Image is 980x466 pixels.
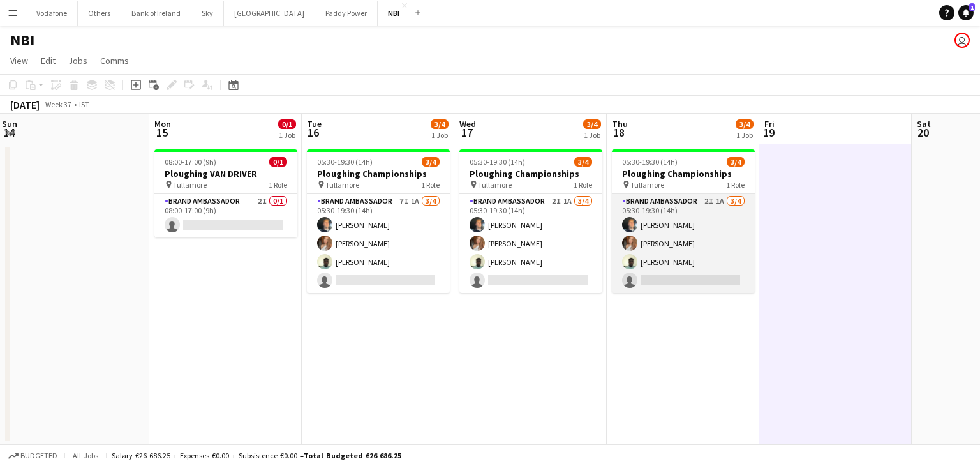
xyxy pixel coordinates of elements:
[224,1,315,26] button: [GEOGRAPHIC_DATA]
[100,55,129,66] span: Comms
[421,180,440,190] span: 1 Role
[165,157,216,167] span: 08:00-17:00 (9h)
[584,130,600,140] div: 1 Job
[70,451,101,460] span: All jobs
[154,149,297,237] app-job-card: 08:00-17:00 (9h)0/1Ploughing VAN DRIVER Tullamore1 RoleBrand Ambassador2I0/108:00-17:00 (9h)
[269,180,287,190] span: 1 Role
[470,157,525,167] span: 05:30-19:30 (14h)
[154,194,297,237] app-card-role: Brand Ambassador2I0/108:00-17:00 (9h)
[459,149,602,293] app-job-card: 05:30-19:30 (14h)3/4Ploughing Championships Tullamore1 RoleBrand Ambassador2I1A3/405:30-19:30 (14...
[478,180,512,190] span: Tullamore
[2,118,17,130] span: Sun
[152,125,171,140] span: 15
[378,1,410,26] button: NBI
[612,194,755,293] app-card-role: Brand Ambassador2I1A3/405:30-19:30 (14h)[PERSON_NAME][PERSON_NAME][PERSON_NAME]
[191,1,224,26] button: Sky
[954,33,970,48] app-user-avatar: Katie Shovlin
[278,119,296,129] span: 0/1
[610,125,628,140] span: 18
[269,157,287,167] span: 0/1
[422,157,440,167] span: 3/4
[121,1,191,26] button: Bank of Ireland
[457,125,476,140] span: 17
[10,55,28,66] span: View
[154,118,171,130] span: Mon
[5,52,33,69] a: View
[459,194,602,293] app-card-role: Brand Ambassador2I1A3/405:30-19:30 (14h)[PERSON_NAME][PERSON_NAME][PERSON_NAME]
[574,157,592,167] span: 3/4
[612,168,755,179] h3: Ploughing Championships
[612,118,628,130] span: Thu
[307,149,450,293] app-job-card: 05:30-19:30 (14h)3/4Ploughing Championships Tullamore1 RoleBrand Ambassador7I1A3/405:30-19:30 (14...
[574,180,592,190] span: 1 Role
[325,180,359,190] span: Tullamore
[307,118,322,130] span: Tue
[727,157,745,167] span: 3/4
[726,180,745,190] span: 1 Role
[26,1,78,26] button: Vodafone
[112,451,401,460] div: Salary €26 686.25 + Expenses €0.00 + Subsistence €0.00 =
[917,118,931,130] span: Sat
[969,3,975,11] span: 1
[583,119,601,129] span: 3/4
[622,157,678,167] span: 05:30-19:30 (14h)
[41,55,56,66] span: Edit
[630,180,664,190] span: Tullamore
[764,118,775,130] span: Fri
[63,52,93,69] a: Jobs
[304,451,401,460] span: Total Budgeted €26 686.25
[431,119,449,129] span: 3/4
[736,119,754,129] span: 3/4
[10,31,34,50] h1: NBI
[307,194,450,293] app-card-role: Brand Ambassador7I1A3/405:30-19:30 (14h)[PERSON_NAME][PERSON_NAME][PERSON_NAME]
[317,157,373,167] span: 05:30-19:30 (14h)
[154,168,297,179] h3: Ploughing VAN DRIVER
[173,180,207,190] span: Tullamore
[736,130,753,140] div: 1 Job
[305,125,322,140] span: 16
[36,52,61,69] a: Edit
[10,98,40,111] div: [DATE]
[20,451,57,460] span: Budgeted
[42,100,74,109] span: Week 37
[431,130,448,140] div: 1 Job
[6,449,59,463] button: Budgeted
[459,168,602,179] h3: Ploughing Championships
[915,125,931,140] span: 20
[78,1,121,26] button: Others
[279,130,295,140] div: 1 Job
[95,52,134,69] a: Comms
[315,1,378,26] button: Paddy Power
[68,55,87,66] span: Jobs
[612,149,755,293] app-job-card: 05:30-19:30 (14h)3/4Ploughing Championships Tullamore1 RoleBrand Ambassador2I1A3/405:30-19:30 (14...
[958,5,974,20] a: 1
[307,168,450,179] h3: Ploughing Championships
[762,125,775,140] span: 19
[79,100,89,109] div: IST
[459,118,476,130] span: Wed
